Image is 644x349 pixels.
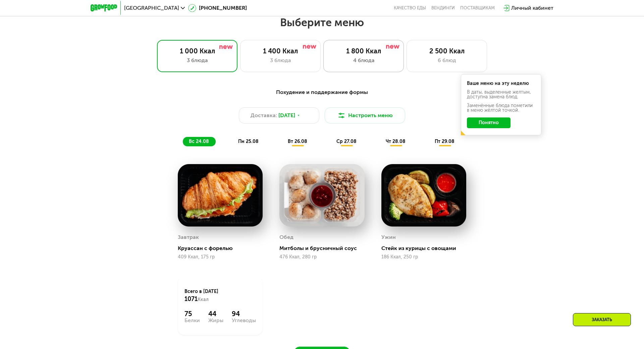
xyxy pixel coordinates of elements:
[414,47,480,55] div: 2 500 Ккал
[467,90,535,99] div: В даты, выделенные желтым, доступна замена блюд.
[511,4,553,12] div: Личный кабинет
[394,5,426,11] a: Качество еды
[435,139,454,144] span: пт 29.08
[381,232,396,242] div: Ужин
[164,56,230,64] div: 3 блюда
[279,245,370,252] div: Митболы и брусничный соус
[467,117,511,128] button: Понятно
[288,139,307,144] span: вт 26.08
[184,288,256,303] div: Всего в [DATE]
[330,47,397,55] div: 1 800 Ккал
[232,318,256,323] div: Углеводы
[178,245,268,252] div: Круассан с форелью
[336,139,357,144] span: ср 27.08
[278,111,295,119] span: [DATE]
[414,56,480,64] div: 6 блюд
[124,5,179,11] span: [GEOGRAPHIC_DATA]
[467,103,535,113] div: Заменённые блюда пометили в меню жёлтой точкой.
[189,139,209,144] span: вс 24.08
[188,4,247,12] a: [PHONE_NUMBER]
[386,139,406,144] span: чт 28.08
[381,245,472,252] div: Стейк из курицы с овощами
[208,318,223,323] div: Жиры
[123,88,521,97] div: Похудение и поддержание формы
[251,111,277,119] span: Доставка:
[184,310,200,318] div: 75
[467,81,535,86] div: Ваше меню на эту неделю
[279,232,293,242] div: Обед
[330,56,397,64] div: 4 блюда
[573,313,631,326] div: Заказать
[279,254,364,260] div: 476 Ккал, 280 гр
[247,56,314,64] div: 3 блюда
[460,5,495,11] div: поставщикам
[178,232,199,242] div: Завтрак
[381,254,466,260] div: 186 Ккал, 250 гр
[238,139,259,144] span: пн 25.08
[178,254,263,260] div: 409 Ккал, 175 гр
[198,297,209,302] span: Ккал
[232,310,256,318] div: 94
[184,318,200,323] div: Белки
[208,310,223,318] div: 44
[21,16,623,29] h2: Выберите меню
[247,47,314,55] div: 1 400 Ккал
[184,295,198,303] span: 1071
[325,107,405,123] button: Настроить меню
[164,47,230,55] div: 1 000 Ккал
[431,5,455,11] a: Вендинги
